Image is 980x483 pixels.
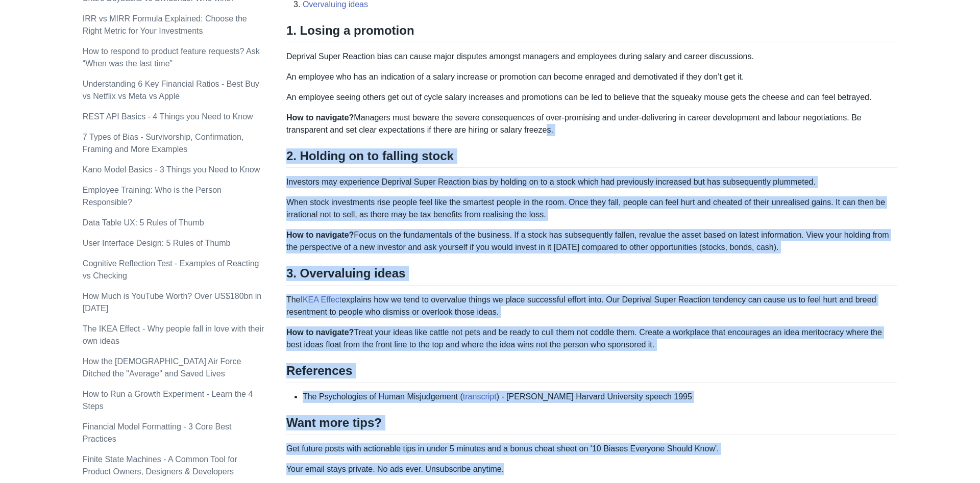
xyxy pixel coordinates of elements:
a: IKEA Effect [300,295,341,304]
p: Your email stays private. No ads ever. Unsubscribe anytime. [286,463,897,475]
p: Focus on the fundamentals of the business. If a stock has subsequently fallen, revalue the asset ... [286,229,897,253]
a: IRR vs MIRR Formula Explained: Choose the Right Metric for Your Investments [83,14,247,35]
a: How Much is YouTube Worth? Over US$180bn in [DATE] [83,292,261,313]
p: Get future posts with actionable tips in under 5 minutes and a bonus cheat sheet on '10 Biases Ev... [286,443,897,455]
h2: 2. Holding on to falling stock [286,148,897,168]
p: Investors may experience Deprival Super Reaction bias by holding on to a stock which had previous... [286,176,897,188]
p: An employee seeing others get out of cycle salary increases and promotions can be led to believe ... [286,91,897,104]
p: Managers must beware the severe consequences of over-promising and under-delivering in career dev... [286,112,897,136]
strong: How to navigate? [286,328,354,337]
a: The IKEA Effect - Why people fall in love with their own ideas [83,324,264,345]
a: Cognitive Reflection Test - Examples of Reacting vs Checking [83,259,259,280]
a: Kano Model Basics - 3 Things you Need to Know [83,165,260,174]
h2: 1. Losing a promotion [286,23,897,42]
h2: References [286,363,897,383]
a: How the [DEMOGRAPHIC_DATA] Air Force Ditched the "Average" and Saved Lives [83,357,241,378]
a: Employee Training: Who is the Person Responsible? [83,186,222,207]
a: Financial Model Formatting - 3 Core Best Practices [83,422,232,443]
p: Treat your ideas like cattle not pets and be ready to cull them not coddle them. Create a workpla... [286,326,897,351]
h2: Want more tips? [286,415,897,435]
a: How to respond to product feature requests? Ask “When was the last time” [83,47,260,68]
a: REST API Basics - 4 Things you Need to Know [83,112,253,121]
a: How to Run a Growth Experiment - Learn the 4 Steps [83,390,253,411]
a: transcript [463,392,497,401]
a: Finite State Machines - A Common Tool for Product Owners, Designers & Developers [83,455,237,476]
a: 7 Types of Bias - Survivorship, Confirmation, Framing and More Examples [83,133,243,154]
strong: How to navigate? [286,231,354,239]
p: When stock investments rise people feel like the smartest people in the room. Once they fall, peo... [286,196,897,221]
p: An employee who has an indication of a salary increase or promotion can become enraged and demoti... [286,71,897,83]
a: Understanding 6 Key Financial Ratios - Best Buy vs Netflix vs Meta vs Apple [83,80,259,100]
strong: How to navigate? [286,113,354,122]
h2: 3. Overvaluing ideas [286,266,897,285]
a: Data Table UX: 5 Rules of Thumb [83,218,204,227]
li: The Psychologies of Human Misjudgement ( ) - [PERSON_NAME] Harvard University speech 1995 [303,391,897,403]
p: The explains how we tend to overvalue things we place successful effort into. Our Deprival Super ... [286,294,897,318]
a: User Interface Design: 5 Rules of Thumb [83,239,231,247]
p: Deprival Super Reaction bias can cause major disputes amongst managers and employees during salar... [286,50,897,63]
